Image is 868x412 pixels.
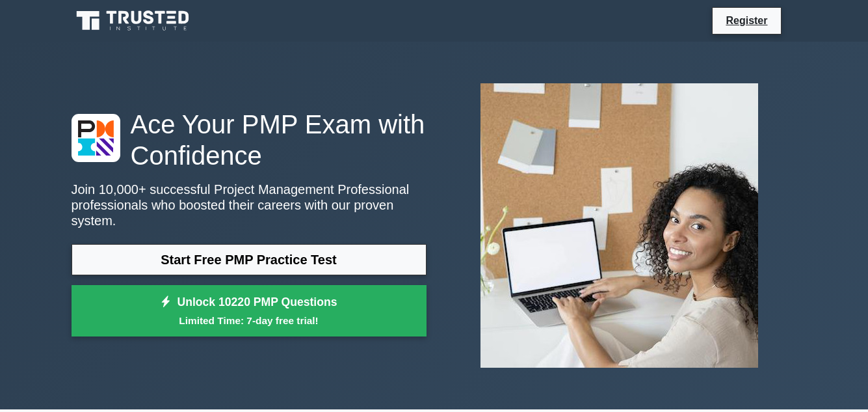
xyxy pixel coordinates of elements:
[72,244,427,275] a: Start Free PMP Practice Test
[88,313,410,328] small: Limited Time: 7-day free trial!
[72,285,427,337] a: Unlock 10220 PMP QuestionsLimited Time: 7-day free trial!
[72,109,427,171] h1: Ace Your PMP Exam with Confidence
[718,12,775,29] a: Register
[72,182,427,228] p: Join 10,000+ successful Project Management Professional professionals who boosted their careers w...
